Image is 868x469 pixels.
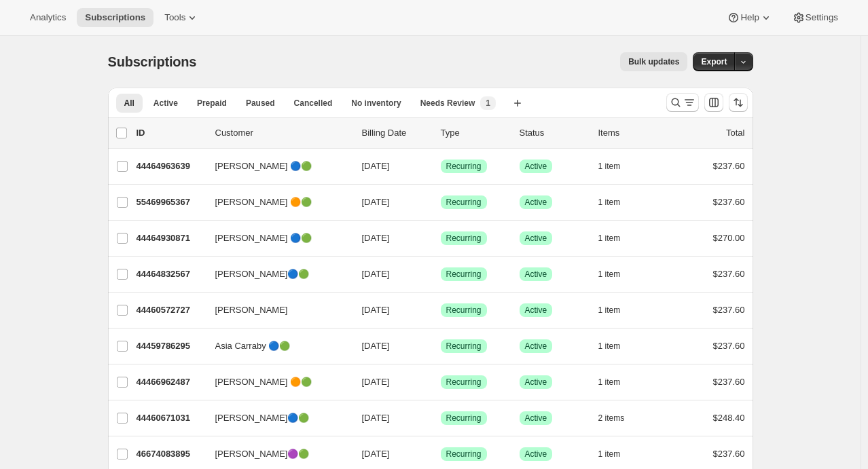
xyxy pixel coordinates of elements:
span: [DATE] [362,269,390,279]
button: [PERSON_NAME] 🟠🟢 [207,371,343,393]
span: Recurring [446,269,482,280]
p: 46674083895 [137,447,204,461]
span: Recurring [446,341,482,352]
span: Active [153,98,178,109]
span: [DATE] [362,305,390,315]
span: [DATE] [362,341,390,351]
div: 55469965367[PERSON_NAME] 🟠🟢[DATE]SuccessRecurringSuccessActive1 item$237.60 [137,193,745,212]
span: All [124,98,134,109]
button: Analytics [22,8,74,27]
span: [PERSON_NAME] 🔵🟢 [215,160,312,173]
button: 1 item [598,337,636,356]
button: Export [693,52,735,71]
p: 55469965367 [137,195,204,209]
span: [DATE] [362,413,390,423]
button: Asia Carraby 🔵🟢 [207,335,343,357]
span: [PERSON_NAME] 🔵🟢 [215,231,312,245]
span: $237.60 [713,305,745,315]
p: 44466962487 [137,375,204,389]
span: Recurring [446,413,482,424]
span: Export [701,56,727,67]
span: [PERSON_NAME] [215,303,288,317]
button: Sort the results [729,93,748,112]
span: 1 item [598,305,621,316]
button: 1 item [598,373,636,392]
p: Customer [215,126,351,140]
button: 1 item [598,445,636,464]
span: [DATE] [362,233,390,243]
p: ID [137,126,204,140]
span: [PERSON_NAME] 🟠🟢 [215,375,312,389]
div: IDCustomerBilling DateTypeStatusItemsTotal [137,126,745,140]
span: Tools [164,12,185,23]
span: Active [525,449,547,459]
span: 1 item [598,161,621,172]
span: [PERSON_NAME] 🟠🟢 [215,195,312,209]
span: [PERSON_NAME]🔵🟢 [215,411,310,425]
span: Help [740,12,759,23]
span: No inventory [351,98,401,109]
span: $248.40 [713,413,745,423]
div: 44464832567[PERSON_NAME]🔵🟢[DATE]SuccessRecurringSuccessActive1 item$237.60 [137,265,745,284]
span: Asia Carraby 🔵🟢 [215,339,291,353]
p: 44464963639 [137,160,204,173]
div: 44466962487[PERSON_NAME] 🟠🟢[DATE]SuccessRecurringSuccessActive1 item$237.60 [137,373,745,392]
p: Status [520,126,587,140]
button: Subscriptions [77,8,153,27]
div: Type [441,126,509,140]
span: Paused [246,98,275,109]
button: 1 item [598,229,636,248]
p: 44464930871 [137,231,204,245]
span: Needs Review [420,98,475,109]
span: Active [525,161,547,172]
span: Recurring [446,449,482,459]
button: Customize table column order and visibility [704,93,723,112]
span: Active [525,377,547,388]
span: 1 item [598,449,621,459]
button: 2 items [598,409,640,428]
p: 44460572727 [137,303,204,317]
div: 46674083895[PERSON_NAME]🟣🟢[DATE]SuccessRecurringSuccessActive1 item$237.60 [137,445,745,464]
span: 2 items [598,413,625,424]
span: Active [525,233,547,244]
span: Active [525,197,547,208]
span: [DATE] [362,377,390,387]
span: Prepaid [197,98,227,109]
span: Analytics [30,12,66,23]
button: [PERSON_NAME] 🟠🟢 [207,191,343,213]
button: Settings [784,8,846,27]
p: 44464832567 [137,267,204,281]
button: [PERSON_NAME]🔵🟢 [207,263,343,285]
p: 44460671031 [137,411,204,425]
span: 1 item [598,341,621,352]
span: 1 item [598,233,621,244]
span: Bulk updates [628,56,679,67]
div: 44460572727[PERSON_NAME][DATE]SuccessRecurringSuccessActive1 item$237.60 [137,301,745,320]
button: 1 item [598,301,636,320]
span: Active [525,269,547,280]
span: $237.60 [713,449,745,459]
span: $237.60 [713,197,745,207]
div: Items [598,126,666,140]
span: Recurring [446,233,482,244]
button: Bulk updates [620,52,687,71]
span: Recurring [446,377,482,388]
button: [PERSON_NAME] 🔵🟢 [207,227,343,249]
button: [PERSON_NAME]🟣🟢 [207,443,343,465]
button: [PERSON_NAME] [207,299,343,321]
button: 1 item [598,157,636,176]
span: [DATE] [362,449,390,459]
div: 44459786295Asia Carraby 🔵🟢[DATE]SuccessRecurringSuccessActive1 item$237.60 [137,337,745,356]
div: 44460671031[PERSON_NAME]🔵🟢[DATE]SuccessRecurringSuccessActive2 items$248.40 [137,409,745,428]
p: Billing Date [362,126,430,140]
button: [PERSON_NAME] 🔵🟢 [207,155,343,177]
span: Subscriptions [85,12,145,23]
span: [DATE] [362,197,390,207]
span: 1 item [598,269,621,280]
span: $237.60 [713,341,745,351]
span: $237.60 [713,161,745,171]
span: $237.60 [713,269,745,279]
button: Create new view [507,94,528,113]
span: [PERSON_NAME]🟣🟢 [215,447,310,461]
span: 1 item [598,197,621,208]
